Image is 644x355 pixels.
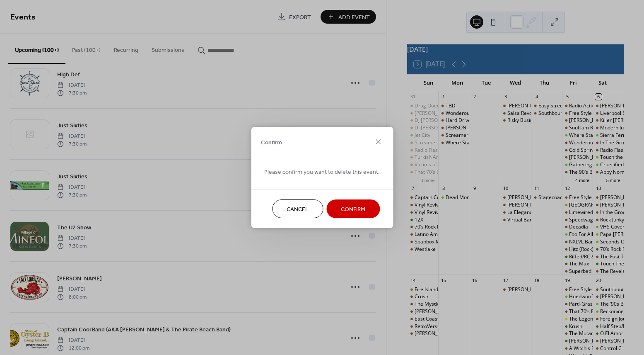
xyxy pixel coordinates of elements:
[264,168,380,177] span: Please confirm you want to delete this event.
[287,205,309,214] span: Cancel
[326,199,380,218] button: Confirm
[341,205,365,214] span: Confirm
[272,199,323,218] button: Cancel
[261,138,282,147] span: Confirm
